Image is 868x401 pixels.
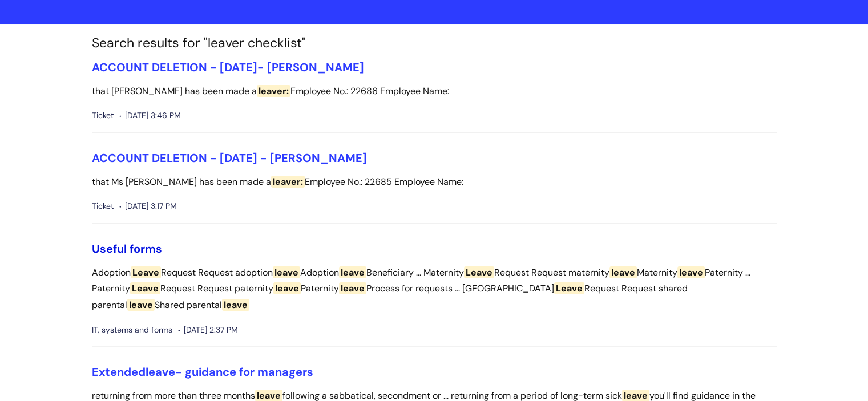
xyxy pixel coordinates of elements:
[257,85,290,97] span: leaver:
[273,266,300,278] span: leave
[92,174,777,191] p: that Ms [PERSON_NAME] has been made a Employee No.: 22685 Employee Name:
[92,108,114,123] span: Ticket
[92,323,172,337] span: IT, systems and forms
[609,266,637,278] span: leave
[339,266,366,278] span: leave
[119,199,177,213] span: [DATE] 3:17 PM
[127,299,155,311] span: leave
[222,299,249,311] span: leave
[92,83,777,100] p: that [PERSON_NAME] has been made a Employee No.: 22686 Employee Name:
[92,60,364,75] a: ACCOUNT DELETION - [DATE]- [PERSON_NAME]
[119,108,181,123] span: [DATE] 3:46 PM
[92,35,777,51] h1: Search results for "leaver checklist"
[339,282,366,294] span: leave
[146,364,175,379] span: leave
[130,282,160,294] span: Leave
[92,199,114,213] span: Ticket
[464,266,494,278] span: Leave
[131,266,161,278] span: Leave
[92,364,313,379] a: Extendedleave- guidance for managers
[92,265,777,314] p: Adoption Request Request adoption Adoption Beneficiary ... Maternity Request Request maternity Ma...
[271,176,305,188] span: leaver:
[178,323,238,337] span: [DATE] 2:37 PM
[554,282,584,294] span: Leave
[273,282,301,294] span: leave
[92,241,162,256] a: Useful forms
[92,151,367,165] a: ACCOUNT DELETION - [DATE] - [PERSON_NAME]
[677,266,705,278] span: leave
